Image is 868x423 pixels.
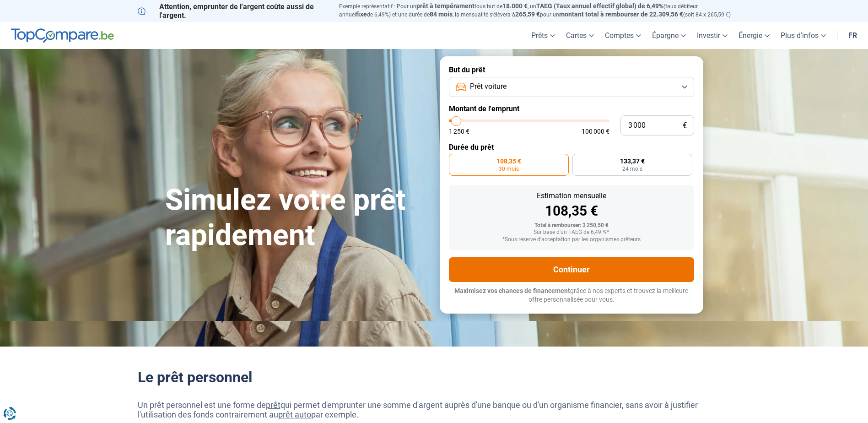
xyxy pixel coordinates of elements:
div: Estimation mensuelle [456,192,687,200]
p: grâce à nos experts et trouvez la meilleure offre personnalisée pour vous. [449,287,694,304]
span: 1 250 € [449,128,469,135]
a: fr [843,22,863,49]
label: Montant de l'emprunt [449,104,694,113]
p: Exemple représentatif : Pour un tous but de , un (taux débiteur annuel de 6,49%) et une durée de ... [339,2,731,19]
a: prêt auto [278,410,311,419]
a: Énergie [733,22,775,49]
a: Prêts [526,22,561,49]
span: 133,37 € [620,158,645,164]
h2: Le prêt personnel [138,369,731,386]
div: 108,35 € [456,204,687,218]
span: 108,35 € [496,158,521,164]
button: Prêt voiture [449,77,694,97]
a: Investir [691,22,733,49]
p: Attention, emprunter de l'argent coûte aussi de l'argent. [138,2,328,20]
a: Cartes [561,22,599,49]
span: Prêt voiture [470,81,507,92]
a: Plus d'infos [775,22,831,49]
span: 84 mois [430,11,453,18]
button: Continuer [449,257,694,282]
p: Un prêt personnel est une forme de qui permet d'emprunter une somme d'argent auprès d'une banque ... [138,400,731,420]
img: TopCompare [11,28,114,43]
span: TAEG (Taux annuel effectif global) de 6,49% [536,2,663,10]
label: But du prêt [449,65,694,74]
div: Total à rembourser: 3 250,50 € [456,222,687,229]
a: prêt [266,400,280,410]
label: Durée du prêt [449,143,694,152]
div: *Sous réserve d'acceptation par les organismes prêteurs [456,237,687,243]
span: 265,59 € [515,11,540,18]
span: 30 mois [499,166,519,172]
span: 100 000 € [582,128,609,135]
span: € [683,122,687,130]
span: 18.000 € [502,2,528,10]
h1: Simulez votre prêt rapidement [165,183,429,253]
span: montant total à rembourser de 22.309,56 € [559,11,683,18]
div: Sur base d'un TAEG de 6,49 %* [456,229,687,236]
span: prêt à tempérament [416,2,474,10]
a: Comptes [599,22,647,49]
span: 24 mois [622,166,642,172]
span: fixe [356,11,367,18]
a: Épargne [647,22,691,49]
span: Maximisez vos chances de financement [454,287,570,294]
